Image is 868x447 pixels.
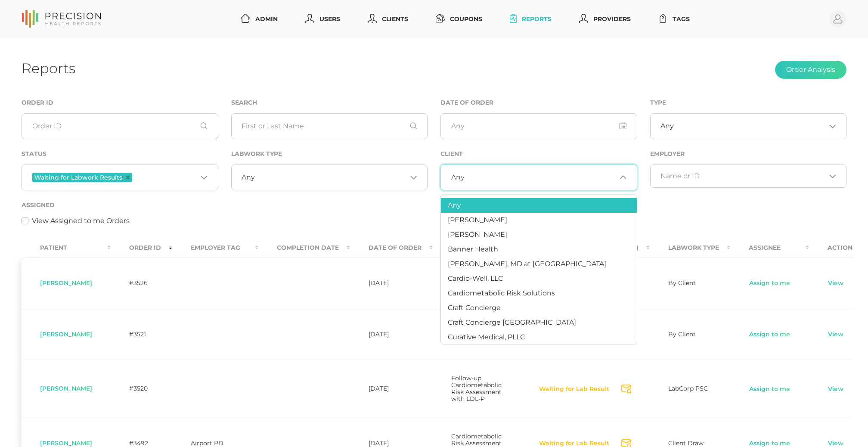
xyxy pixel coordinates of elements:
[674,122,826,130] input: Search for option
[655,11,693,27] a: Tags
[433,238,520,258] th: Type : activate to sort column ascending
[448,201,461,209] span: Any
[448,230,507,238] span: [PERSON_NAME]
[539,385,610,394] button: Waiting for Lab Result
[231,150,282,158] label: Labwork Type
[650,165,847,188] div: Search for option
[111,360,172,418] td: #3520
[749,330,790,339] a: Assign to me
[828,330,844,339] a: View
[364,11,412,27] a: Clients
[440,113,637,139] input: Any
[350,360,433,418] td: [DATE]
[650,238,730,258] th: Labwork Type : activate to sort column ascending
[40,439,92,447] span: [PERSON_NAME]
[668,385,708,392] span: LabCorp PSC
[660,122,674,130] span: Any
[650,150,685,158] label: Employer
[465,173,617,182] input: Search for option
[668,439,704,447] span: Client Draw
[828,385,844,394] a: View
[650,99,666,106] label: Type
[237,11,281,27] a: Admin
[40,385,92,392] span: [PERSON_NAME]
[828,279,844,288] a: View
[172,238,258,258] th: Employer Tag : activate to sort column ascending
[350,309,433,360] td: [DATE]
[448,332,525,341] span: Curative Medical, PLLC
[111,309,172,360] td: #3521
[231,99,257,106] label: Search
[134,172,197,183] input: Search for option
[34,174,122,180] span: Waiting for Labwork Results
[621,385,631,394] svg: Send Notification
[451,173,465,182] span: Any
[40,279,92,287] span: [PERSON_NAME]
[231,165,428,190] div: Search for option
[350,238,433,258] th: Date Of Order : activate to sort column ascending
[255,173,407,182] input: Search for option
[432,11,486,27] a: Coupons
[668,279,696,287] span: By Client
[302,11,344,27] a: Users
[650,113,847,139] div: Search for option
[111,258,172,309] td: #3526
[448,303,501,311] span: Craft Concierge
[448,274,503,282] span: Cardio-Well, LLC
[730,238,809,258] th: Assignee : activate to sort column ascending
[231,113,428,139] input: First or Last Name
[448,259,606,267] span: [PERSON_NAME], MD at [GEOGRAPHIC_DATA]
[440,165,637,190] div: Search for option
[32,216,130,226] label: View Assigned to me Orders
[448,245,498,253] span: Banner Health
[22,99,53,106] label: Order ID
[258,238,350,258] th: Completion Date : activate to sort column ascending
[40,330,92,338] span: [PERSON_NAME]
[576,11,634,27] a: Providers
[22,113,218,139] input: Order ID
[440,150,463,158] label: Client
[448,289,555,297] span: Cardiometabolic Risk Solutions
[749,385,790,394] a: Assign to me
[668,330,696,338] span: By Client
[660,172,826,180] input: Search for option
[22,238,111,258] th: Patient : activate to sort column ascending
[506,11,555,27] a: Reports
[448,215,507,223] span: [PERSON_NAME]
[350,258,433,309] td: [DATE]
[22,60,75,77] h1: Reports
[111,238,172,258] th: Order ID : activate to sort column ascending
[749,279,790,288] a: Assign to me
[242,173,255,182] span: Any
[22,165,218,190] div: Search for option
[448,318,576,326] span: Craft Concierge [GEOGRAPHIC_DATA]
[440,99,493,106] label: Date of Order
[451,374,502,403] span: Follow-up Cardiometabolic Risk Assessment with LDL-P
[775,61,846,79] button: Order Analysis
[126,175,130,180] button: Deselect Waiting for Labwork Results
[22,202,55,209] label: Assigned
[22,150,46,158] label: Status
